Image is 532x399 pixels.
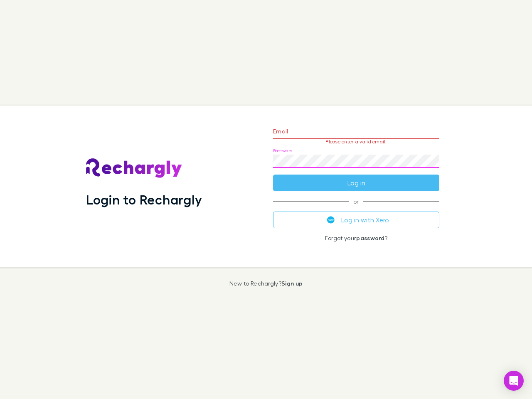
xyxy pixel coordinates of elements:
[273,235,439,241] p: Forgot your ?
[273,139,439,145] p: Please enter a valid email.
[86,192,202,207] h1: Login to Rechargly
[327,216,335,224] img: Xero's logo
[504,371,524,391] div: Open Intercom Messenger
[273,212,439,228] button: Log in with Xero
[273,175,439,191] button: Log in
[273,148,293,154] label: Password
[273,201,439,202] span: or
[356,234,384,241] a: password
[229,280,303,287] p: New to Rechargly?
[86,158,182,178] img: Rechargly's Logo
[281,280,303,287] a: Sign up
